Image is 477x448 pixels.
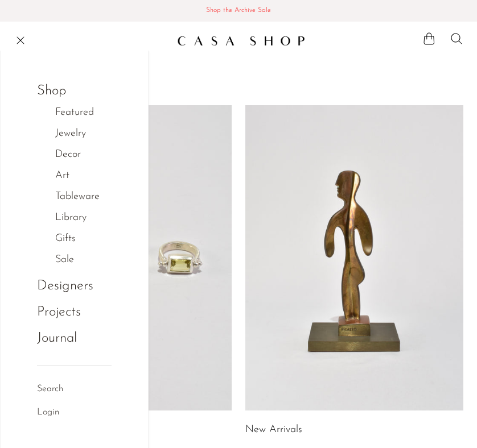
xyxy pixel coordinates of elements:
a: Art [55,168,81,184]
a: Projects [37,301,96,323]
a: Decor [55,147,93,163]
ul: NEW HEADER MENU [37,78,112,351]
a: New Arrivals [245,425,302,435]
a: Featured [55,105,106,121]
a: Search [37,382,63,397]
a: Sale [55,252,86,268]
ul: Shop [37,102,112,271]
a: Designers [37,275,93,297]
a: Tableware [55,189,112,205]
a: Library [55,210,98,226]
button: Menu [14,34,27,47]
a: Jewelry [55,126,98,142]
a: Journal [37,327,77,349]
a: Gifts [55,231,88,247]
a: Login [37,405,59,420]
span: Shop the Archive Sale [9,5,468,17]
a: Shop [37,80,81,102]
